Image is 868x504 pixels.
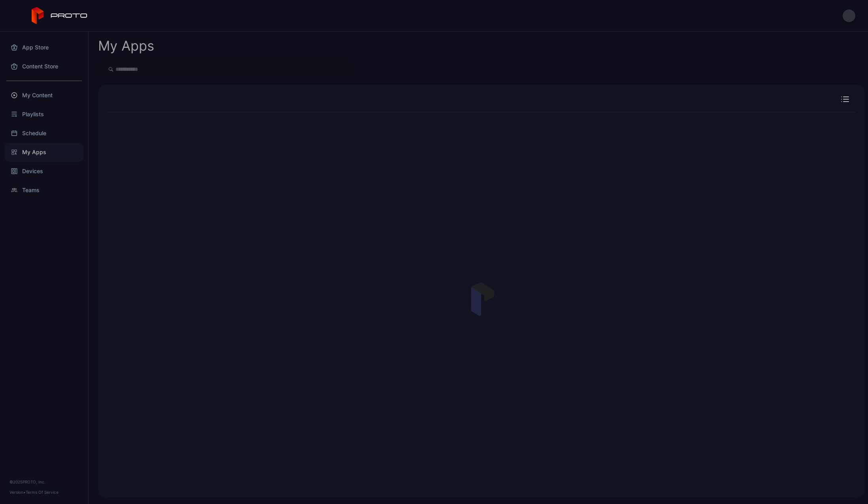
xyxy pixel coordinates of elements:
a: Devices [5,162,83,181]
a: Terms Of Service [26,490,59,495]
div: © 2025 PROTO, Inc. [9,479,79,485]
a: Playlists [5,105,83,124]
a: My Apps [5,143,83,162]
a: Schedule [5,124,83,143]
a: App Store [5,38,83,57]
span: Version • [9,490,26,495]
a: Teams [5,181,83,200]
a: My Content [5,86,83,105]
div: My Apps [98,39,154,53]
a: Content Store [5,57,83,76]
